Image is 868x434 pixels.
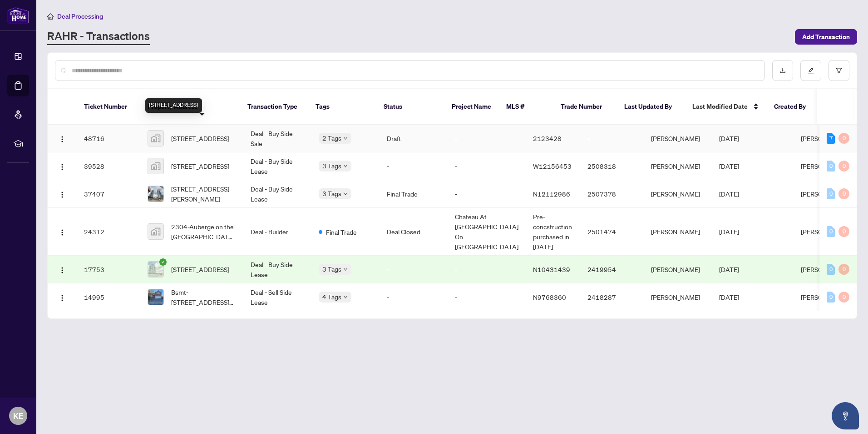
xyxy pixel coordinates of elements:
[343,164,348,168] span: down
[719,134,739,142] span: [DATE]
[55,159,69,173] button: Logo
[55,187,69,201] button: Logo
[580,208,644,256] td: 2501474
[343,295,348,299] span: down
[243,256,311,283] td: Deal - Buy Side Lease
[77,283,140,311] td: 14995
[322,264,341,274] span: 3 Tags
[59,163,66,171] img: Logo
[832,402,859,429] button: Open asap
[55,262,69,277] button: Logo
[77,256,140,283] td: 17753
[448,256,526,283] td: -
[59,191,66,198] img: Logo
[171,264,229,274] span: [STREET_ADDRESS]
[838,292,849,303] div: 0
[47,13,54,20] span: home
[380,208,448,256] td: Deal Closed
[719,190,739,198] span: [DATE]
[533,162,572,170] span: W12156453
[827,133,835,144] div: 7
[836,67,842,74] span: filter
[380,152,448,180] td: -
[795,29,857,45] button: Add Transaction
[55,224,69,239] button: Logo
[553,89,617,125] th: Trade Number
[827,264,835,275] div: 0
[779,67,786,74] span: download
[47,29,150,45] a: RAHR - Transactions
[55,131,69,146] button: Logo
[243,283,311,311] td: Deal - Sell Side Lease
[444,89,499,125] th: Project Name
[827,161,835,172] div: 0
[171,161,229,171] span: [STREET_ADDRESS]
[380,125,448,152] td: Draft
[448,208,526,256] td: Chateau At [GEOGRAPHIC_DATA] On [GEOGRAPHIC_DATA]
[838,226,849,237] div: 0
[838,161,849,172] div: 0
[148,158,163,174] img: thumbnail-img
[243,125,311,152] td: Deal - Buy Side Sale
[644,283,712,311] td: [PERSON_NAME]
[77,89,140,125] th: Ticket Number
[580,180,644,208] td: 2507378
[322,133,341,143] span: 2 Tags
[171,184,236,204] span: [STREET_ADDRESS][PERSON_NAME]
[644,208,712,256] td: [PERSON_NAME]
[801,190,850,198] span: [PERSON_NAME]
[838,264,849,275] div: 0
[380,256,448,283] td: -
[57,12,103,20] span: Deal Processing
[77,180,140,208] td: 37407
[719,293,739,301] span: [DATE]
[148,186,163,202] img: thumbnail-img
[448,152,526,180] td: -
[580,152,644,180] td: 2508318
[380,283,448,311] td: -
[827,188,835,199] div: 0
[376,89,444,125] th: Status
[580,283,644,311] td: 2418287
[644,125,712,152] td: [PERSON_NAME]
[644,152,712,180] td: [PERSON_NAME]
[580,125,644,152] td: -
[719,265,739,273] span: [DATE]
[644,180,712,208] td: [PERSON_NAME]
[801,265,850,273] span: [PERSON_NAME]
[77,125,140,152] td: 48716
[343,136,348,141] span: down
[159,258,167,266] span: check-circle
[838,133,849,144] div: 0
[838,188,849,199] div: 0
[802,30,850,44] span: Add Transaction
[580,256,644,283] td: 2419954
[829,60,849,81] button: filter
[719,162,739,170] span: [DATE]
[533,190,570,198] span: N12112986
[148,262,163,277] img: thumbnail-img
[499,89,553,125] th: MLS #
[77,152,140,180] td: 39528
[171,222,236,242] span: 2304-Auberge on the [GEOGRAPHIC_DATA], Inn On [GEOGRAPHIC_DATA], [GEOGRAPHIC_DATA], [GEOGRAPHIC_D...
[685,89,767,125] th: Last Modified Date
[644,256,712,283] td: [PERSON_NAME]
[171,133,229,143] span: [STREET_ADDRESS]
[719,227,739,236] span: [DATE]
[801,293,850,301] span: [PERSON_NAME]
[808,67,814,74] span: edit
[533,212,572,251] span: Pre-concstruction purchased in [DATE]
[533,134,562,142] span: 2123428
[448,180,526,208] td: -
[322,188,341,199] span: 3 Tags
[13,409,24,422] span: KE
[801,162,850,170] span: [PERSON_NAME]
[148,131,163,146] img: thumbnail-img
[448,283,526,311] td: -
[326,227,357,237] span: Final Trade
[801,134,850,142] span: [PERSON_NAME]
[7,7,29,24] img: logo
[827,226,835,237] div: 0
[343,267,348,272] span: down
[533,293,566,301] span: N9768360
